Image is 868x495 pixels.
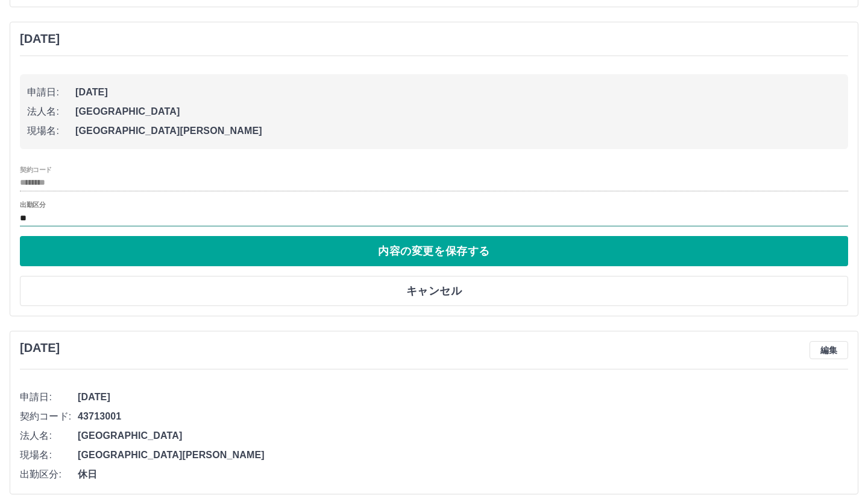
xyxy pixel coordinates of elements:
[20,390,78,404] span: 申請日:
[75,104,841,119] span: [GEOGRAPHIC_DATA]
[78,390,848,404] span: [DATE]
[20,341,60,355] h3: [DATE]
[27,85,75,100] span: 申請日:
[20,448,78,462] span: 現場名:
[78,467,848,482] span: 休日
[78,409,848,424] span: 43713001
[20,236,848,266] button: 内容の変更を保存する
[20,32,60,46] h3: [DATE]
[75,124,841,138] span: [GEOGRAPHIC_DATA][PERSON_NAME]
[20,200,45,209] label: 出勤区分
[810,341,848,359] button: 編集
[78,448,848,462] span: [GEOGRAPHIC_DATA][PERSON_NAME]
[20,467,78,482] span: 出勤区分:
[20,409,78,424] span: 契約コード:
[75,85,841,100] span: [DATE]
[20,165,52,174] label: 契約コード
[20,276,848,306] button: キャンセル
[27,124,75,138] span: 現場名:
[78,429,848,443] span: [GEOGRAPHIC_DATA]
[20,429,78,443] span: 法人名:
[27,104,75,119] span: 法人名:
